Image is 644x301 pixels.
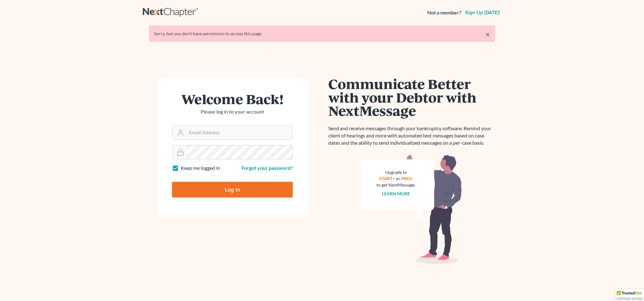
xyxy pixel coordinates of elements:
[486,31,490,38] a: ×
[328,77,495,117] h1: Communicate Better with your Debtor with NextMessage
[186,126,292,140] input: Email Address
[382,191,410,196] a: Learn more
[172,108,293,115] p: Please log in to your account
[401,176,413,181] a: PRO+
[172,182,293,198] input: Log In
[396,176,400,181] span: or
[464,10,501,15] a: Sign up [DATE]!
[376,182,415,188] div: to get NextMessage.
[615,289,644,301] div: TrustedSite Certified
[181,164,220,172] label: Keep me logged in
[154,31,490,37] div: Sorry, but you don't have permission to access this page
[361,154,462,264] img: nextmessage_bg-59042aed3d76b12b5cd301f8e5b87938c9018125f34e5fa2b7a6b67550977c72.svg
[241,165,293,171] a: Forgot your password?
[328,125,495,147] p: Send and receive messages through your bankruptcy software. Remind your client of hearings and mo...
[427,9,461,16] strong: Not a member?
[379,176,395,181] a: START+
[376,169,415,176] div: Upgrade to
[172,92,293,106] h1: Welcome Back!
